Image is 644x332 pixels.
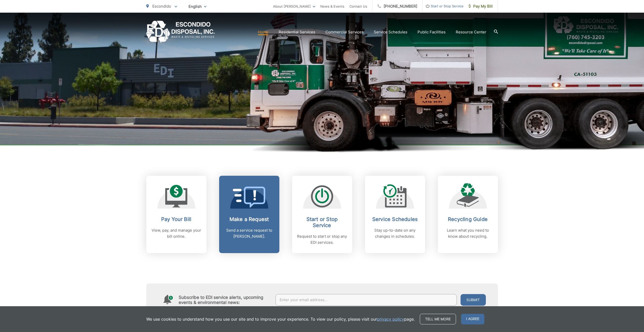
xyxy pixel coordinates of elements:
[461,294,486,306] button: Submit
[469,3,493,9] span: Pay My Bill
[320,3,344,9] a: News & Events
[297,233,347,246] p: Request to start or stop any EDI services.
[273,3,315,9] a: About [PERSON_NAME]
[276,294,457,306] input: Enter your email address...
[151,227,201,239] p: View, pay, and manage your bill online.
[325,29,364,35] a: Commercial Services
[297,216,347,228] h2: Start or Stop Service
[152,4,171,9] span: Escondido
[418,29,446,35] a: Public Facilities
[224,216,274,222] h2: Make a Request
[146,21,215,43] a: EDCD logo. Return to the homepage.
[443,227,493,239] p: Learn what you need to know about recycling.
[146,176,206,253] a: Pay Your Bill View, pay, and manage your bill online.
[146,316,415,322] p: We use cookies to understand how you use our site and to improve your experience. To view our pol...
[279,29,315,35] a: Residential Services
[456,29,486,35] a: Resource Center
[443,216,493,222] h2: Recycling Guide
[420,314,456,324] a: Tell me more
[185,2,210,11] span: English
[224,227,274,239] p: Send a service request to [PERSON_NAME].
[438,176,498,253] a: Recycling Guide Learn what you need to know about recycling.
[374,29,407,35] a: Service Schedules
[219,176,279,253] a: Make a Request Send a service request to [PERSON_NAME].
[151,216,201,222] h2: Pay Your Bill
[258,29,268,35] a: Home
[461,314,484,324] span: I agree
[377,316,404,322] a: privacy policy
[370,216,420,222] h2: Service Schedules
[370,227,420,239] p: Stay up-to-date on any changes in schedules.
[349,3,367,9] a: Contact Us
[365,176,425,253] a: Service Schedules Stay up-to-date on any changes in schedules.
[179,295,271,305] h4: Subscribe to EDI service alerts, upcoming events & environmental news:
